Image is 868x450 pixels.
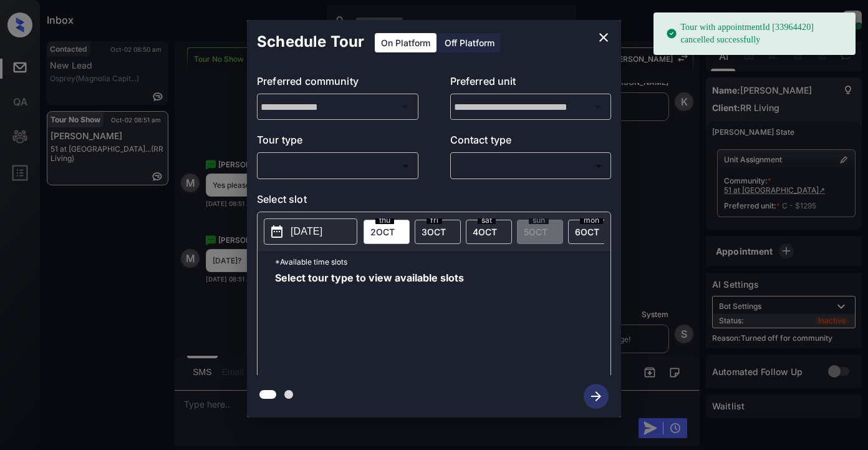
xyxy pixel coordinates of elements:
[422,227,446,237] span: 3 OCT
[275,273,464,373] span: Select tour type to view available slots
[591,25,616,50] button: close
[291,224,322,239] p: [DATE]
[257,132,418,152] p: Tour type
[478,217,496,224] span: sat
[466,220,512,244] div: date-select
[568,220,614,244] div: date-select
[438,33,501,52] div: Off Platform
[415,220,461,244] div: date-select
[364,220,410,244] div: date-select
[375,33,436,52] div: On Platform
[247,20,374,64] h2: Schedule Tour
[666,16,846,51] div: Tour with appointmentId [33964420] cancelled successfully
[370,227,395,237] span: 2 OCT
[473,227,497,237] span: 4 OCT
[257,74,418,94] p: Preferred community
[450,74,612,94] p: Preferred unit
[275,251,610,273] p: *Available time slots
[580,217,603,224] span: mon
[427,217,442,224] span: fri
[375,217,394,224] span: thu
[257,192,611,212] p: Select slot
[264,218,357,245] button: [DATE]
[450,132,612,152] p: Contact type
[575,227,599,237] span: 6 OCT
